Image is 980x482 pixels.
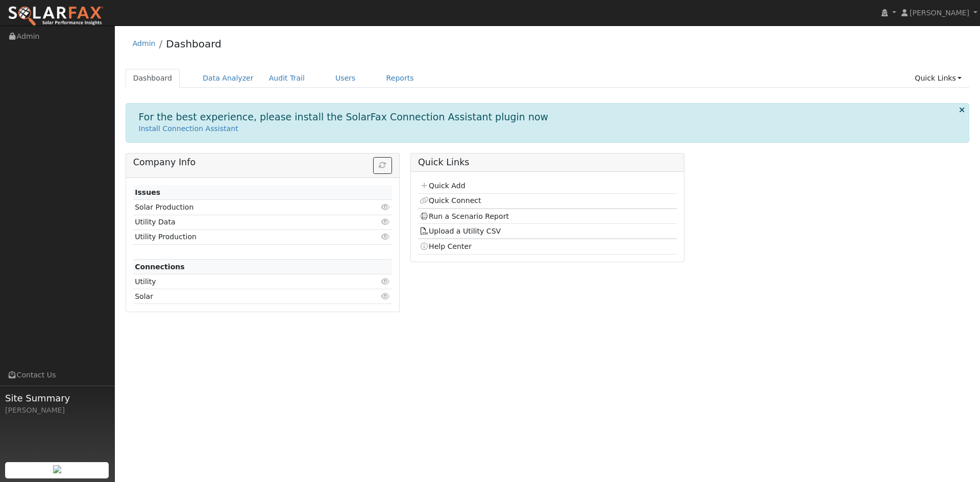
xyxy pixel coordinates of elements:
[133,39,156,47] a: Admin
[381,278,390,285] i: Click to view
[907,69,969,88] a: Quick Links
[135,188,160,196] strong: Issues
[139,124,238,133] a: Install Connection Assistant
[420,242,472,250] a: Help Center
[166,38,222,50] a: Dashboard
[381,218,390,225] i: Click to view
[379,69,422,88] a: Reports
[135,263,185,271] strong: Connections
[195,69,261,88] a: Data Analyzer
[133,289,350,304] td: Solar
[126,69,180,88] a: Dashboard
[133,230,350,244] td: Utility Production
[53,465,61,473] img: retrieve
[420,196,481,205] a: Quick Connect
[5,391,109,405] span: Site Summary
[381,233,390,240] i: Click to view
[8,6,104,27] img: SolarFax
[420,227,501,235] a: Upload a Utility CSV
[418,157,677,168] h5: Quick Links
[328,69,363,88] a: Users
[133,200,350,215] td: Solar Production
[133,274,350,289] td: Utility
[133,215,350,230] td: Utility Data
[910,9,969,17] span: [PERSON_NAME]
[381,204,390,211] i: Click to view
[139,111,549,123] h1: For the best experience, please install the SolarFax Connection Assistant plugin now
[5,405,109,416] div: [PERSON_NAME]
[261,69,312,88] a: Audit Trail
[420,182,465,190] a: Quick Add
[133,157,392,168] h5: Company Info
[420,212,509,220] a: Run a Scenario Report
[381,293,390,300] i: Click to view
